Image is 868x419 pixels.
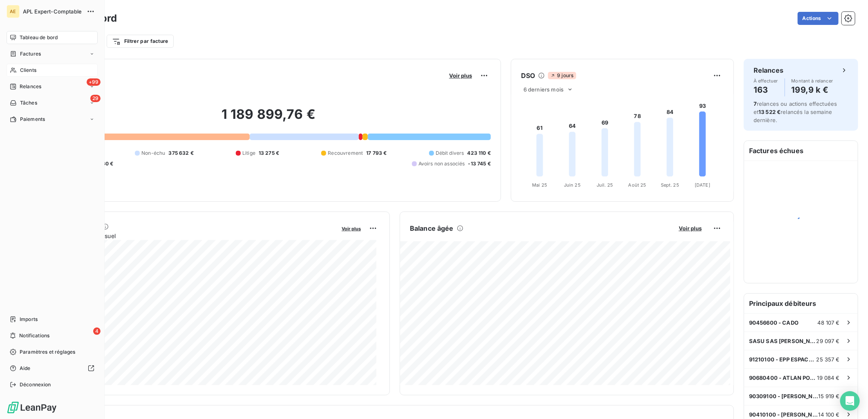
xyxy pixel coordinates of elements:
h6: Principaux débiteurs [744,294,858,313]
span: Tableau de bord [20,34,58,41]
span: relances ou actions effectuées et relancés la semaine dernière. [754,100,837,123]
h6: Relances [754,65,783,75]
span: Recouvrement [328,149,363,157]
span: 15 919 € [819,393,840,399]
span: 90309100 - [PERSON_NAME] [749,393,819,399]
span: 13 522 € [758,109,781,115]
span: 4 [93,328,101,335]
span: Non-échu [141,149,165,157]
tspan: Mai 25 [532,182,547,188]
span: 17 793 € [366,149,387,157]
button: Voir plus [676,225,704,232]
span: À effectuer [754,78,778,83]
tspan: Sept. 25 [661,182,679,188]
span: Factures [20,50,41,58]
span: Avoirs non associés [418,160,465,167]
h6: Factures échues [744,141,858,160]
span: 91210100 - EPP ESPACES PAYSAGES PROPRETE [749,356,817,363]
span: 7 [754,100,757,107]
span: 13 275 € [259,149,279,157]
span: -13 745 € [468,160,491,167]
span: 375 632 € [168,149,193,157]
span: Tâches [20,99,37,107]
h6: Balance âgée [410,223,454,233]
span: 29 [90,95,101,102]
span: Déconnexion [20,381,51,388]
span: +99 [87,78,101,86]
tspan: Juin 25 [564,182,581,188]
span: Montant à relancer [792,78,833,83]
button: Filtrer par facture [107,35,174,48]
tspan: [DATE] [695,182,710,188]
span: Débit divers [436,149,464,157]
span: Paiements [20,116,45,123]
button: Voir plus [339,225,363,232]
a: Aide [7,362,98,375]
span: 48 107 € [818,319,840,326]
span: Aide [20,365,31,372]
span: 90410100 - [PERSON_NAME] & [PERSON_NAME] [749,411,819,418]
span: Litige [242,149,255,157]
span: 423 110 € [468,149,491,157]
div: AE [7,5,20,18]
span: 25 357 € [817,356,840,363]
span: Paramètres et réglages [20,348,75,356]
span: 14 100 € [819,411,840,418]
span: 9 jours [548,72,576,79]
img: Logo LeanPay [7,401,57,414]
span: 19 084 € [817,374,840,381]
span: Voir plus [342,226,361,232]
tspan: Juil. 25 [597,182,613,188]
tspan: Août 25 [629,182,647,188]
h2: 1 189 899,76 € [46,106,491,131]
span: 90680400 - ATLAN POSE [749,374,817,381]
span: Chiffre d'affaires mensuel [46,232,336,240]
span: APL Expert-Comptable [23,8,82,15]
span: 29 097 € [817,338,840,344]
button: Actions [798,12,839,25]
h4: 163 [754,83,778,96]
h6: DSO [521,71,535,80]
h4: 199,9 k € [792,83,833,96]
span: SASU SAS [PERSON_NAME] [749,338,817,344]
span: Voir plus [449,72,472,79]
span: Voir plus [679,225,702,232]
span: Notifications [19,332,49,339]
span: Imports [20,316,38,323]
button: Voir plus [447,72,474,79]
span: Clients [20,67,36,74]
span: Relances [20,83,41,90]
span: 90456600 - CADO [749,319,799,326]
div: Open Intercom Messenger [840,391,860,411]
span: 6 derniers mois [523,86,564,93]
